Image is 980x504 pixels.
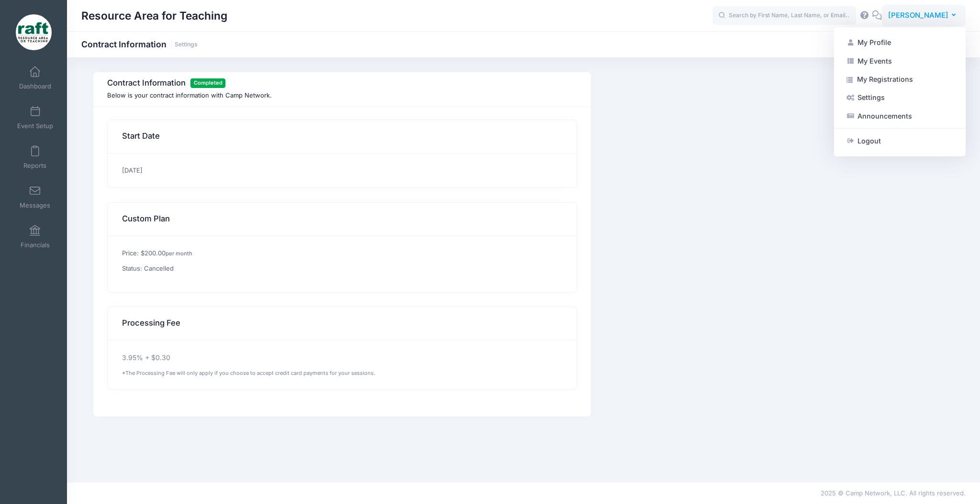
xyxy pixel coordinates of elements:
a: My Events [842,52,958,70]
a: Messages [12,180,58,214]
h1: Contract Information [81,39,198,49]
a: Settings [842,88,958,107]
span: Completed [190,78,225,88]
p: Status: Cancelled [122,264,563,274]
span: Event Setup [17,122,53,130]
img: Resource Area for Teaching [16,14,52,50]
div: *The Processing Fee will only apply if you choose to accept credit card payments for your sessions. [122,369,563,377]
small: per month [166,250,192,257]
input: Search by First Name, Last Name, or Email... [713,6,856,25]
h3: Processing Fee [122,310,180,337]
a: Reports [12,141,58,174]
p: Below is your contract information with Camp Network. [107,91,577,100]
h1: Resource Area for Teaching [81,5,227,27]
a: My Profile [842,33,958,52]
h3: Custom Plan [122,206,170,232]
a: Logout [842,132,958,150]
a: Announcements [842,107,958,125]
h3: Start Date [122,123,160,150]
h3: Contract Information [107,78,574,88]
span: Financials [21,241,50,249]
span: Reports [23,162,46,170]
span: [PERSON_NAME] [888,10,948,21]
a: Settings [175,41,198,48]
a: Financials [12,220,58,253]
span: 2025 © Camp Network, LLC. All rights reserved. [821,489,966,497]
p: Price: $200.00 [122,249,563,258]
a: My Registrations [842,70,958,88]
a: Dashboard [12,61,58,95]
span: Messages [20,201,50,209]
a: Event Setup [12,101,58,134]
p: 3.95% + $0.30 [122,353,563,363]
button: [PERSON_NAME] [882,5,966,27]
div: [DATE] [108,153,576,188]
span: Dashboard [19,82,51,90]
